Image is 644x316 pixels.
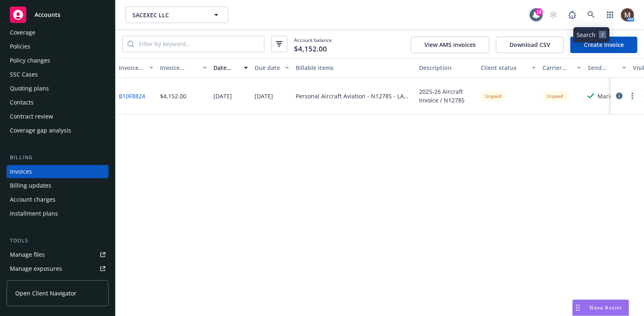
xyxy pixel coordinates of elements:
[15,289,76,297] span: Open Client Navigator
[7,26,109,39] a: Coverage
[294,37,332,51] span: Account balance
[7,96,109,109] a: Contacts
[213,92,232,100] div: [DATE]
[564,7,581,23] a: Report a Bug
[545,7,562,23] a: Start snowing
[134,36,264,52] input: Filter by keyword...
[7,40,109,53] a: Policies
[251,58,292,78] button: Due date
[10,124,71,137] div: Coverage gap analysis
[296,63,412,72] div: Billable items
[411,37,489,53] button: View AMS invoices
[481,63,527,72] div: Client status
[7,179,109,192] a: Billing updates
[119,92,145,100] a: B10F8824
[7,237,109,245] div: Tools
[535,8,543,16] div: 18
[7,110,109,123] a: Contract review
[7,207,109,220] a: Installment plans
[125,7,228,23] button: SACEXEC LLC
[7,82,109,95] a: Quoting plans
[296,92,412,100] div: Personal Aircraft Aviation - N1278S - LA 000315830-01
[294,44,327,54] span: $4,152.00
[573,300,583,316] div: Drag to move
[598,92,626,100] div: Marked as sent
[7,124,109,137] a: Coverage gap analysis
[539,58,584,78] button: Carrier status
[10,248,45,261] div: Manage files
[157,58,210,78] button: Invoice amount
[419,63,474,72] div: Description
[7,54,109,67] a: Policy changes
[35,12,60,18] span: Accounts
[588,63,617,72] div: Send result
[10,68,38,81] div: SSC Cases
[160,63,198,72] div: Invoice amount
[621,8,634,21] img: photo
[7,165,109,178] a: Invoices
[10,82,49,95] div: Quoting plans
[255,92,273,100] div: [DATE]
[213,63,239,72] div: Date issued
[10,179,51,192] div: Billing updates
[7,68,109,81] a: SSC Cases
[10,193,56,206] div: Account charges
[572,300,629,316] button: Nova Assist
[292,58,416,78] button: Billable items
[477,58,539,78] button: Client status
[7,3,109,26] a: Accounts
[602,7,619,23] a: Switch app
[10,165,32,178] div: Invoices
[7,248,109,261] a: Manage files
[481,91,505,101] div: Unpaid
[419,87,474,105] div: 2025-26 Aircraft Invoice / N1278S
[10,262,62,275] div: Manage exposures
[7,153,109,162] div: Billing
[10,110,53,123] div: Contract review
[7,193,109,206] a: Account charges
[10,96,34,109] div: Contacts
[416,58,477,78] button: Description
[570,37,637,53] a: Create Invoice
[160,92,186,100] div: $4,152.00
[590,304,622,311] span: Nova Assist
[10,26,35,39] div: Coverage
[119,63,144,72] div: Invoice ID
[127,41,134,47] svg: Search
[7,262,109,275] a: Manage exposures
[255,63,280,72] div: Due date
[10,54,50,67] div: Policy changes
[584,58,630,78] button: Send result
[542,63,572,72] div: Carrier status
[10,40,30,53] div: Policies
[496,37,564,53] button: Download CSV
[583,7,600,23] a: Search
[132,11,204,19] span: SACEXEC LLC
[210,58,251,78] button: Date issued
[116,58,157,78] button: Invoice ID
[542,91,567,101] div: Unpaid
[10,207,58,220] div: Installment plans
